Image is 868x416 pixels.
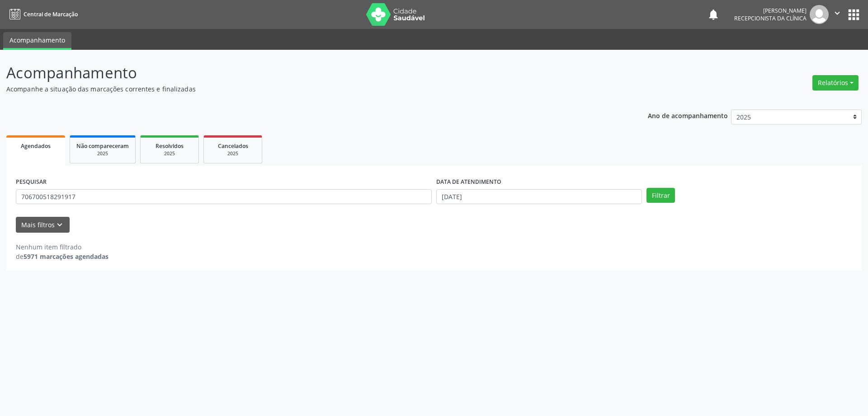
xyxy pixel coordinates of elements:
[846,7,862,23] button: apps
[707,8,720,21] button: notifications
[832,8,842,18] i: 
[16,242,108,252] div: Nenhum item filtrado
[76,150,129,157] div: 2025
[16,252,108,261] div: de
[24,10,78,18] span: Central de Marcação
[648,110,728,121] p: Ano de acompanhamento
[218,142,248,150] span: Cancelados
[436,189,642,205] input: Selecione um intervalo
[16,189,432,205] input: Nome, CNS
[436,175,501,189] label: DATA DE ATENDIMENTO
[6,62,605,84] p: Acompanhamento
[829,5,846,24] button: 
[76,142,129,150] span: Não compareceram
[16,217,70,233] button: Mais filtroskeyboard_arrow_down
[6,84,605,94] p: Acompanhe a situação das marcações correntes e finalizadas
[21,142,51,150] span: Agendados
[734,14,807,22] span: Recepcionista da clínica
[16,175,47,189] label: PESQUISAR
[55,220,65,230] i: keyboard_arrow_down
[6,7,78,22] a: Central de Marcação
[210,150,255,157] div: 2025
[156,142,184,150] span: Resolvidos
[734,7,807,14] div: [PERSON_NAME]
[812,75,859,91] button: Relatórios
[3,32,71,50] a: Acompanhamento
[810,5,829,24] img: img
[147,150,192,157] div: 2025
[24,252,108,261] strong: 5971 marcações agendadas
[646,188,675,203] button: Filtrar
